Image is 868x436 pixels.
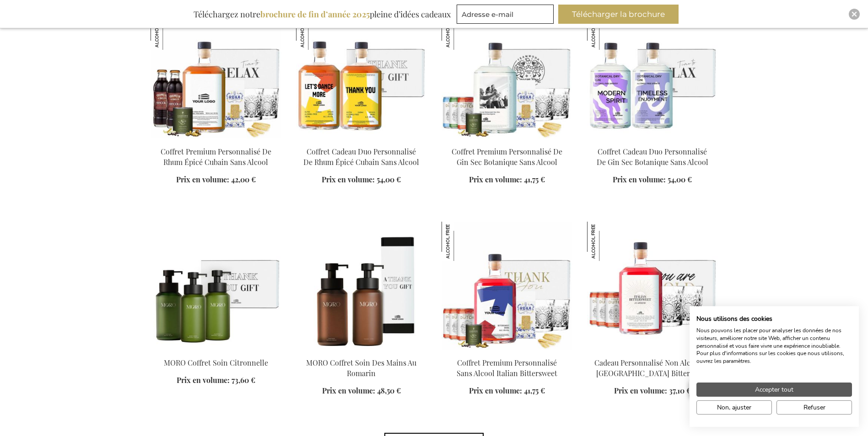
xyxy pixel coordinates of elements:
span: Prix en volume: [614,386,667,395]
a: MORO Lemongrass Care Set [151,346,281,355]
a: Prix en volume: 42,00 € [176,175,256,185]
span: 73,60 € [232,375,255,385]
img: Cadeau Personnalisé Non Alcoolisé Italien Bittersweet [587,222,626,261]
a: Prix en volume: 41,75 € [469,175,545,185]
a: Personalised Non-Alcoholic Cuban Spiced Rum Premium Set Coffret Premium Personnalisé De Rhum Épic... [151,135,281,144]
img: Coffret Cadeau Duo Personnalisé De Rhum Épicé Cubain Sans Alcool [296,11,427,138]
a: Personalised Non-Alcoholic Italian Bittersweet Premium Set Coffret Premium Personnalisé Sans Alco... [442,346,572,355]
a: MORO Coffret Soin Citronnelle [164,358,268,367]
span: Non, ajuster [717,403,751,412]
span: Prix en volume: [469,175,522,184]
a: Coffret Premium Personnalisé Sans Alcool Italian Bittersweet [457,358,557,378]
span: Prix en volume: [322,386,375,395]
button: Refuser tous les cookies [776,400,852,415]
a: Prix en volume: 48,50 € [322,386,401,396]
a: Cadeau Personnalisé Non Alcoolisé [GEOGRAPHIC_DATA] Bittersweet [594,358,710,378]
img: Coffret Cadeau Duo Personnalisé De Gin Sec Botanique Sans Alcool [587,11,626,50]
button: Télécharger la brochure [558,5,679,24]
img: MORO Lemongrass Care Set [151,222,281,350]
b: brochure de fin d’année 2025 [260,9,370,20]
img: Close [852,11,857,17]
a: Personalised Non-Alcoholic Italian Bittersweet Gift Cadeau Personnalisé Non Alcoolisé Italien Bit... [587,346,718,355]
a: MORO Rosemary Handcare Set [296,346,427,355]
a: Coffret Cadeau Duo Personnalisé De Rhum Épicé Cubain Sans Alcool Coffret Cadeau Duo Personnalisé ... [296,135,427,144]
a: Prix en volume: 41,75 € [469,386,545,396]
img: MORO Rosemary Handcare Set [296,222,427,350]
span: 37,10 € [669,386,691,395]
span: 41,75 € [524,175,545,184]
img: Coffret Cadeau Duo Personnalisé De Rhum Épicé Cubain Sans Alcool [296,11,335,50]
span: 42,00 € [231,175,256,184]
span: Prix en volume: [176,175,229,184]
h2: Nous utilisons des cookies [696,315,852,323]
a: Prix en volume: 73,60 € [177,375,255,386]
form: marketing offers and promotions [457,5,556,27]
a: Personalised Non-Alcoholic Botanical Dry Gin Duo Gift Set Coffret Cadeau Duo Personnalisé De Gin ... [587,135,718,144]
span: Accepter tout [755,385,793,394]
span: 41,75 € [524,386,545,395]
a: Coffret Premium Personnalisé De Rhum Épicé Cubain Sans Alcool [161,147,271,167]
a: Prix en volume: 54,00 € [613,175,692,185]
img: Personalised Non-Alcoholic Botanical Dry Gin Duo Gift Set [587,11,718,138]
span: Prix en volume: [322,175,375,184]
span: Prix en volume: [469,386,522,395]
img: Personalised Non-Alcoholic Italian Bittersweet Gift [587,222,718,350]
div: Close [849,9,860,20]
a: Personalised Non-Alcoholic Botanical Dry Gin Premium Set Coffret Premium Personnalisé De Gin Sec ... [442,135,572,144]
a: Coffret Cadeau Duo Personnalisé De Gin Sec Botanique Sans Alcool [597,147,708,167]
input: Adresse e-mail [457,5,554,24]
img: Coffret Premium Personnalisé De Gin Sec Botanique Sans Alcool [442,11,481,50]
span: 48,50 € [377,386,401,395]
img: Coffret Premium Personnalisé Sans Alcool Italian Bittersweet [442,222,481,261]
a: Prix en volume: 54,00 € [322,175,401,185]
a: Coffret Premium Personnalisé De Gin Sec Botanique Sans Alcool [452,147,562,167]
button: Ajustez les préférences de cookie [696,400,772,415]
img: Personalised Non-Alcoholic Botanical Dry Gin Premium Set [442,11,572,138]
span: Prix en volume: [177,375,230,385]
img: Coffret Premium Personnalisé De Rhum Épicé Cubain Sans Alcool [151,11,190,50]
img: Personalised Non-Alcoholic Cuban Spiced Rum Premium Set [151,11,281,138]
span: Refuser [803,403,825,412]
a: Coffret Cadeau Duo Personnalisé De Rhum Épicé Cubain Sans Alcool [303,147,419,167]
a: Prix en volume: 37,10 € [614,386,691,396]
button: Accepter tous les cookies [696,383,852,397]
img: Personalised Non-Alcoholic Italian Bittersweet Premium Set [442,222,572,350]
a: MORO Coffret Soin Des Mains Au Romarin [306,358,416,378]
div: Téléchargez notre pleine d’idées cadeaux [189,5,455,24]
p: Nous pouvons les placer pour analyser les données de nos visiteurs, améliorer notre site Web, aff... [696,327,852,365]
span: 54,00 € [668,175,692,184]
span: Prix en volume: [613,175,666,184]
span: 54,00 € [377,175,401,184]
